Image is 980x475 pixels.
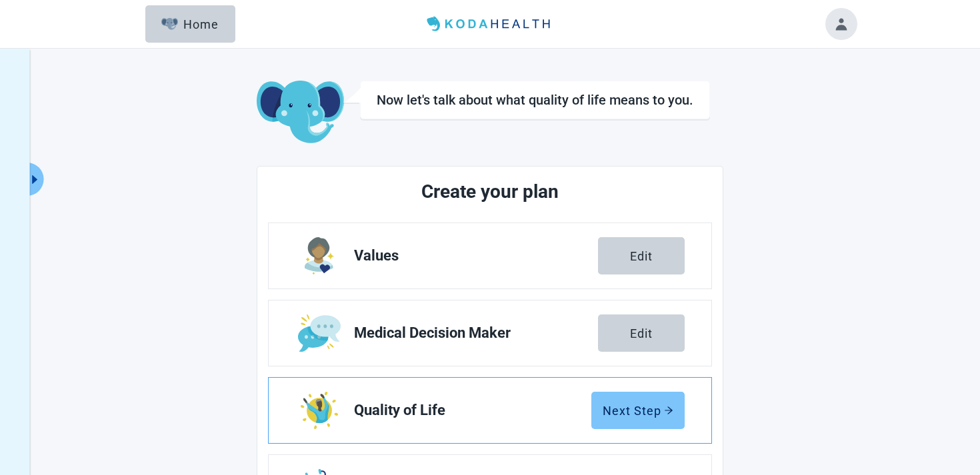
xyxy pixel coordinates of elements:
button: Edit [598,237,685,274]
img: Elephant [161,18,178,30]
img: Koda Health [421,13,559,35]
button: Toggle account menu [825,8,857,40]
img: Koda Elephant [257,81,344,145]
button: Edit [598,314,685,352]
div: Next Step [603,404,673,417]
a: Edit Medical Decision Maker section [269,300,711,366]
button: Next Steparrow-right [591,392,685,429]
span: Quality of Life [354,402,591,418]
div: Edit [630,326,653,340]
span: arrow-right [664,406,673,415]
button: Expand menu [27,163,44,196]
h2: Create your plan [318,177,662,207]
a: Edit Values section [269,223,711,288]
div: Edit [630,249,653,262]
div: Home [161,17,219,31]
h1: Now let's talk about what quality of life means to you. [377,92,693,108]
button: ElephantHome [145,5,235,43]
span: caret-right [29,173,41,186]
a: Edit Quality of Life section [269,378,711,443]
span: Medical Decision Maker [354,325,598,341]
span: Values [354,248,598,264]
